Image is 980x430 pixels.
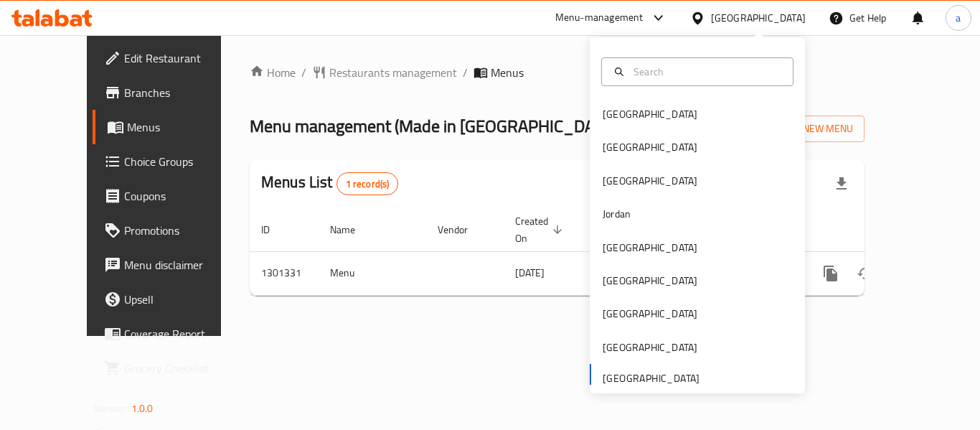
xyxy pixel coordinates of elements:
span: Coverage Report [124,325,239,342]
div: Export file [824,167,859,201]
input: Search [628,64,784,80]
a: Coupons [93,179,250,213]
a: Grocery Checklist [93,351,250,385]
span: Vendor [438,221,486,238]
span: Menu management ( Made in [GEOGRAPHIC_DATA] ) [250,110,622,142]
div: Menu-management [555,9,644,27]
span: Add New Menu [765,120,853,138]
div: [GEOGRAPHIC_DATA] [603,273,697,289]
button: more [814,256,848,291]
td: Menu [319,251,426,295]
span: Upsell [124,291,239,308]
span: 1.0.0 [131,399,154,418]
a: Branches [93,75,250,110]
span: Restaurants management [329,64,457,81]
span: Created On [515,212,567,247]
nav: breadcrumb [250,64,864,81]
span: ID [261,221,288,238]
div: [GEOGRAPHIC_DATA] [603,106,697,122]
span: 1 record(s) [337,177,398,191]
a: Menus [93,110,250,144]
div: [GEOGRAPHIC_DATA] [603,173,697,189]
span: a [956,10,961,26]
span: Coupons [124,187,239,205]
div: [GEOGRAPHIC_DATA] [603,340,697,355]
span: Menus [491,64,524,81]
h2: Menus List [261,172,398,195]
span: Menu disclaimer [124,256,239,274]
span: Edit Restaurant [124,50,239,67]
span: Promotions [124,222,239,239]
a: Coverage Report [93,317,250,351]
div: [GEOGRAPHIC_DATA] [711,10,806,26]
span: Version: [94,399,129,418]
div: [GEOGRAPHIC_DATA] [603,240,697,256]
button: Change Status [848,256,882,291]
a: Menu disclaimer [93,248,250,282]
span: Grocery Checklist [124,360,239,377]
span: Choice Groups [124,153,239,170]
div: Jordan [603,206,631,222]
td: 1301331 [250,251,319,295]
a: Choice Groups [93,144,250,179]
li: / [301,64,306,81]
div: [GEOGRAPHIC_DATA] [603,139,697,155]
span: [DATE] [515,263,545,282]
span: Menus [127,118,239,136]
span: Branches [124,84,239,101]
a: Home [250,64,296,81]
a: Upsell [93,282,250,317]
span: Name [330,221,374,238]
div: [GEOGRAPHIC_DATA] [603,306,697,322]
button: Add New Menu [753,116,864,142]
a: Edit Restaurant [93,41,250,75]
a: Restaurants management [312,64,457,81]
li: / [463,64,468,81]
a: Promotions [93,213,250,248]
